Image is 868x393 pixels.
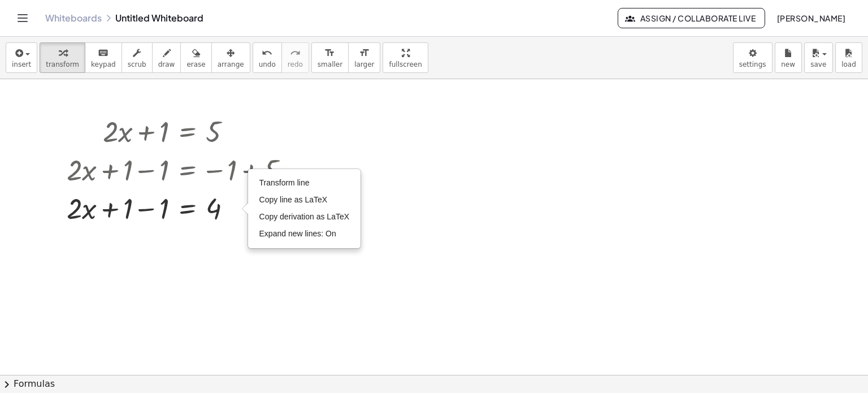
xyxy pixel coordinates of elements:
[91,61,116,68] span: keypad
[348,42,380,73] button: format_sizelarger
[383,42,428,73] button: fullscreen
[46,61,79,68] span: transform
[318,61,342,68] span: smaller
[810,61,826,68] span: save
[259,229,336,238] span: Expand new lines: On
[121,42,153,73] button: scrub
[218,61,244,68] span: arrange
[45,12,102,24] a: Whiteboards
[259,195,328,204] span: Copy line as LaTeX
[618,8,765,28] button: Assign / Collaborate Live
[311,42,349,73] button: format_sizesmaller
[158,61,175,68] span: draw
[6,42,37,73] button: insert
[253,42,282,73] button: undoundo
[186,61,205,68] span: erase
[354,61,374,68] span: larger
[259,212,350,221] span: Copy derivation as LaTeX
[324,46,335,60] i: format_size
[781,61,795,68] span: new
[98,46,108,60] i: keyboard
[767,8,854,28] button: [PERSON_NAME]
[775,42,802,73] button: new
[259,61,276,68] span: undo
[180,42,211,73] button: erase
[85,42,122,73] button: keyboardkeypad
[290,46,301,60] i: redo
[804,42,833,73] button: save
[627,13,756,23] span: Assign / Collaborate Live
[128,61,146,68] span: scrub
[281,42,309,73] button: redoredo
[262,46,272,60] i: undo
[389,61,422,68] span: fullscreen
[14,9,32,27] button: Toggle navigation
[12,61,31,68] span: insert
[359,46,370,60] i: format_size
[733,42,772,73] button: settings
[259,178,310,187] span: Transform line
[835,42,862,73] button: load
[40,42,85,73] button: transform
[152,42,181,73] button: draw
[288,61,303,68] span: redo
[739,61,766,68] span: settings
[776,13,845,23] span: [PERSON_NAME]
[211,42,250,73] button: arrange
[841,61,856,68] span: load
